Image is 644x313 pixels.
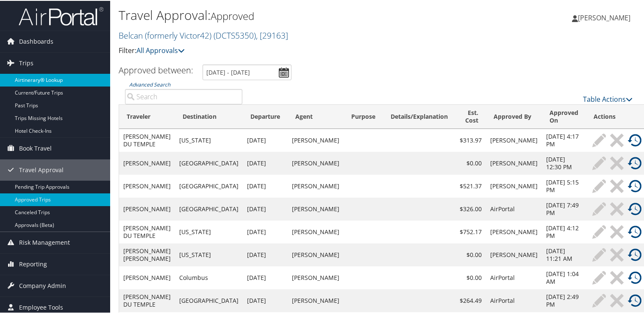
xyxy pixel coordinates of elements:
img: ta-history.png [628,201,641,215]
a: Modify [590,201,608,215]
img: ta-cancel-inactive.png [610,201,624,215]
a: Belcan (formerly Victor42) [119,29,288,40]
a: Modify [590,224,608,238]
a: Cancel [608,270,626,284]
td: [PERSON_NAME] [288,265,344,288]
span: Trips [19,52,33,73]
p: Filter: [119,45,466,56]
td: $521.37 [455,174,486,197]
td: [GEOGRAPHIC_DATA] [175,197,243,220]
img: ta-history.png [628,133,641,146]
img: ta-modify-inactive.png [592,247,606,261]
img: ta-history.png [628,293,641,307]
a: Cancel [608,179,626,192]
span: Book Travel [19,137,52,158]
span: Risk Management [19,231,70,252]
a: Modify [590,247,608,261]
small: Approved [211,8,254,22]
h3: Approved between: [119,64,193,75]
th: Departure: activate to sort column ascending [243,104,288,128]
td: [DATE] 2:49 PM [542,288,586,311]
a: View History [626,270,644,284]
img: ta-modify-inactive.png [592,179,606,192]
td: [GEOGRAPHIC_DATA] [175,151,243,174]
span: Company Admin [19,274,66,296]
th: Destination: activate to sort column ascending [175,104,243,128]
span: [PERSON_NAME] [578,12,630,22]
a: View History [626,133,644,146]
a: Cancel [608,201,626,215]
td: [PERSON_NAME] [119,197,175,220]
td: [PERSON_NAME] [PERSON_NAME] [119,243,175,265]
th: Approved On: activate to sort column ascending [542,104,586,128]
td: [PERSON_NAME] [119,174,175,197]
a: Cancel [608,247,626,261]
td: [PERSON_NAME] DU TEMPLE [119,220,175,243]
td: $752.17 [455,220,486,243]
img: ta-cancel-inactive.png [610,133,624,146]
a: Cancel [608,133,626,146]
th: Purpose [344,104,383,128]
span: Reporting [19,253,47,274]
td: [DATE] 4:12 PM [542,220,586,243]
td: [PERSON_NAME] [288,174,344,197]
td: $0.00 [455,265,486,288]
td: [GEOGRAPHIC_DATA] [175,174,243,197]
td: [US_STATE] [175,243,243,265]
td: [DATE] [243,220,288,243]
a: Table Actions [583,94,633,103]
td: [PERSON_NAME] [288,243,344,265]
img: ta-history.png [628,179,641,192]
td: [US_STATE] [175,220,243,243]
a: View History [626,179,644,192]
img: ta-modify-inactive.png [592,293,606,307]
td: $264.49 [455,288,486,311]
img: ta-cancel-inactive.png [610,224,624,238]
td: [PERSON_NAME] [288,128,344,151]
span: , [ 29163 ] [256,29,288,40]
td: [PERSON_NAME] DU TEMPLE [119,288,175,311]
input: Advanced Search [125,88,242,103]
a: Modify [590,156,608,169]
td: [DATE] [243,243,288,265]
td: $326.00 [455,197,486,220]
td: [PERSON_NAME] [486,128,542,151]
img: ta-cancel-inactive.png [610,247,624,261]
th: Agent [288,104,344,128]
span: Travel Approval [19,159,64,180]
td: [US_STATE] [175,128,243,151]
a: Advanced Search [129,80,170,87]
td: $0.00 [455,151,486,174]
td: [DATE] 4:17 PM [542,128,586,151]
a: Modify [590,293,608,307]
td: $0.00 [455,243,486,265]
a: [PERSON_NAME] [572,4,639,30]
td: [PERSON_NAME] DU TEMPLE [119,128,175,151]
td: [PERSON_NAME] [288,288,344,311]
td: [DATE] [243,265,288,288]
td: $313.97 [455,128,486,151]
img: ta-modify-inactive.png [592,224,606,238]
td: [DATE] 12:30 PM [542,151,586,174]
span: Dashboards [19,30,53,51]
img: airportal-logo.png [19,6,103,25]
td: AirPortal [486,288,542,311]
td: [DATE] [243,288,288,311]
img: ta-modify-inactive.png [592,270,606,284]
a: Modify [590,270,608,284]
a: Cancel [608,293,626,307]
td: [PERSON_NAME] [288,197,344,220]
img: ta-history.png [628,247,641,261]
img: ta-history.png [628,270,641,284]
a: Modify [590,179,608,192]
td: [PERSON_NAME] [288,220,344,243]
img: ta-modify-inactive.png [592,201,606,215]
td: [GEOGRAPHIC_DATA] [175,288,243,311]
a: Cancel [608,156,626,169]
a: Modify [590,133,608,146]
th: Est. Cost: activate to sort column ascending [455,104,486,128]
td: [PERSON_NAME] [486,243,542,265]
td: [PERSON_NAME] [486,220,542,243]
td: [DATE] [243,128,288,151]
img: ta-modify-inactive.png [592,133,606,146]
